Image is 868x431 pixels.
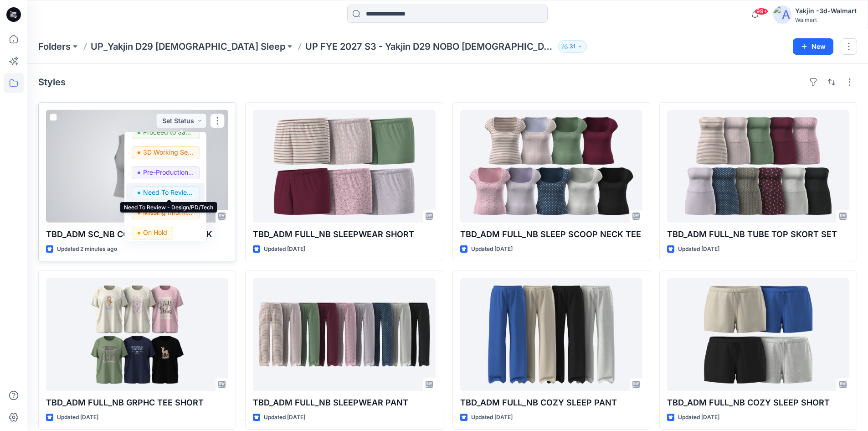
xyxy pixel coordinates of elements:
button: 31 [558,40,587,53]
img: avatar [773,5,791,24]
p: Updated [DATE] [678,413,719,422]
p: Updated [DATE] [264,413,305,422]
p: TBD_ADM FULL_NB COZY SLEEP SHORT [667,396,849,409]
p: Updated [DATE] [471,244,513,254]
a: UP_Yakjin D29 [DEMOGRAPHIC_DATA] Sleep [91,40,285,53]
p: On Hold [143,227,167,239]
p: 3D Working Session - Need to Review [143,146,194,158]
p: TBD_ADM FULL_NB COZY SLEEP PANT [460,396,642,409]
p: Updated [DATE] [57,413,98,422]
a: TBD_ADM FULL_NB COZY SLEEP SHORT [667,278,849,391]
p: TBD_ADM FULL_NB SLEEP SCOOP NECK TEE [460,228,642,241]
p: Proceed to Sample [143,126,194,138]
span: 99+ [755,8,768,15]
a: TBD_ADM SC_NB COTTON HENLEY TANK [46,110,228,223]
p: Updated 2 minutes ago [57,244,117,254]
a: TBD_ADM FULL_NB TUBE TOP SKORT SET [667,110,849,223]
p: TBD_ADM FULL_NB SLEEPWEAR SHORT [253,228,435,241]
p: TBD_ADM FULL_NB TUBE TOP SKORT SET [667,228,849,241]
div: Walmart [795,16,857,23]
p: TBD_ADM FULL_NB SLEEPWEAR PANT [253,396,435,409]
button: New [793,38,833,55]
p: 31 [570,42,575,52]
p: Pre-Production Approved [143,166,194,178]
a: TBD_ADM FULL_NB SLEEPWEAR PANT [253,278,435,391]
p: Updated [DATE] [264,244,305,254]
a: TBD_ADM FULL_NB GRPHC TEE SHORT [46,278,228,391]
p: TBD_ADM SC_NB COTTON HENLEY TANK [46,228,228,241]
a: TBD_ADM FULL_NB SLEEPWEAR SHORT [253,110,435,223]
p: TBD_ADM FULL_NB GRPHC TEE SHORT [46,396,228,409]
a: TBD_ADM FULL_NB SLEEP SCOOP NECK TEE [460,110,642,223]
p: Updated [DATE] [471,413,513,422]
a: TBD_ADM FULL_NB COZY SLEEP PANT [460,278,642,391]
a: Folders [38,40,71,53]
p: Need To Review - Design/PD/Tech [143,187,194,198]
div: Yakjin -3d-Walmart [795,5,857,16]
h4: Styles [38,77,66,88]
p: UP FYE 2027 S3 - Yakjin D29 NOBO [DEMOGRAPHIC_DATA] Sleepwear [305,40,555,53]
p: Missing Information [143,207,194,218]
p: Updated [DATE] [678,244,719,254]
